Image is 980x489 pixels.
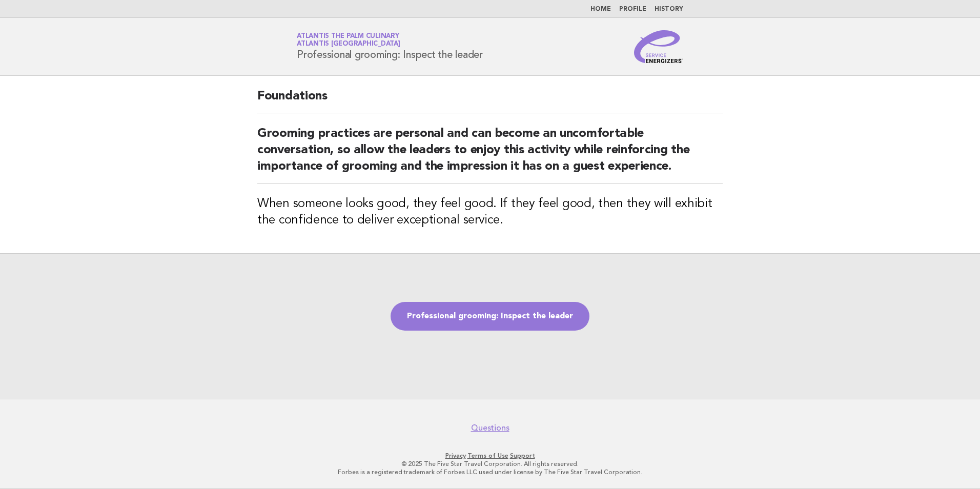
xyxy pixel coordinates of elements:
a: Terms of Use [467,452,508,459]
a: Support [510,452,535,459]
h2: Foundations [257,88,723,113]
a: Privacy [445,452,466,459]
h1: Professional grooming: Inspect the leader [297,33,483,60]
a: Professional grooming: Inspect the leader [391,302,589,331]
h2: Grooming practices are personal and can become an uncomfortable conversation, so allow the leader... [257,126,723,184]
a: Questions [471,423,509,433]
a: History [655,6,683,12]
a: Profile [619,6,646,12]
p: Forbes is a registered trademark of Forbes LLC used under license by The Five Star Travel Corpora... [176,468,804,476]
p: · · [176,452,804,460]
a: Home [590,6,611,12]
img: Service Energizers [634,30,683,63]
h3: When someone looks good, they feel good. If they feel good, then they will exhibit the confidence... [257,196,723,229]
span: Atlantis [GEOGRAPHIC_DATA] [297,41,400,48]
a: Atlantis The Palm CulinaryAtlantis [GEOGRAPHIC_DATA] [297,33,400,47]
p: © 2025 The Five Star Travel Corporation. All rights reserved. [176,460,804,468]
